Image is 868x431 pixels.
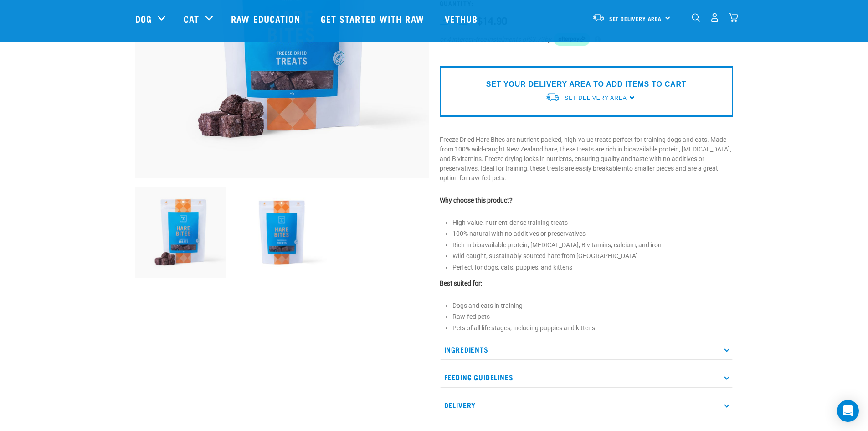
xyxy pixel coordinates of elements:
li: Wild-caught, sustainably sourced hare from [GEOGRAPHIC_DATA] [452,251,733,261]
a: Vethub [436,0,489,37]
li: 100% natural with no additives or preservatives [452,229,733,239]
li: Dogs and cats in training [452,301,733,311]
p: Feeding Guidelines [440,367,733,388]
img: Raw Essentials Freeze Dried Hare Bites [236,187,327,278]
img: home-icon@2x.png [729,13,738,22]
p: Delivery [440,395,733,415]
li: Rich in bioavailable protein, [MEDICAL_DATA], B vitamins, calcium, and iron [452,240,733,250]
img: Raw Essentials Freeze Dried Hare Bites [135,187,226,278]
a: Raw Education [222,0,311,37]
img: user.png [710,13,719,22]
div: Open Intercom Messenger [837,400,859,422]
img: home-icon-1@2x.png [692,13,700,22]
a: Cat [184,12,199,26]
strong: Best suited for: [440,280,482,287]
li: High-value, nutrient-dense training treats [452,218,733,228]
a: Dog [135,12,152,26]
li: Raw-fed pets [452,312,733,322]
span: Set Delivery Area [609,17,662,20]
strong: Why choose this product? [440,197,513,204]
a: Get started with Raw [312,0,436,37]
img: van-moving.png [592,13,605,21]
img: van-moving.png [545,93,560,102]
p: Ingredients [440,339,733,360]
p: SET YOUR DELIVERY AREA TO ADD ITEMS TO CART [486,79,686,90]
li: Perfect for dogs, cats, puppies, and kittens [452,263,733,272]
span: Set Delivery Area [565,95,627,101]
li: Pets of all life stages, including puppies and kittens [452,323,733,333]
p: Freeze Dried Hare Bites are nutrient-packed, high-value treats perfect for training dogs and cats... [440,135,733,183]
